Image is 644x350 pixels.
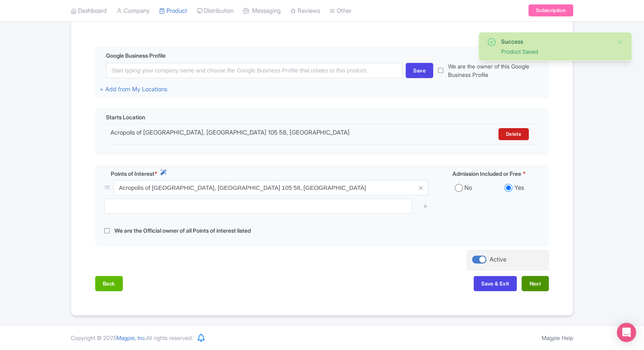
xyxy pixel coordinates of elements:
label: We are the owner of this Google Business Profile [448,62,544,79]
button: Next [522,276,549,291]
a: Magpie Help [542,334,573,341]
input: Start typing your company name and choose the Google Business Profile that relates to this product. [106,63,402,78]
a: + Add from My Locations [100,85,167,93]
span: Google Business Profile [106,51,166,60]
label: We are the Official owner of all Points of interest listed [114,226,251,235]
a: Subscription [528,5,573,17]
div: Open Intercom Messenger [617,323,636,342]
button: Save & Exit [474,276,517,291]
span: Magpie, Inc. [116,334,146,341]
a: Delete [498,128,529,140]
button: Close [617,37,624,47]
div: Acropolis of [GEOGRAPHIC_DATA], [GEOGRAPHIC_DATA] 105 58, [GEOGRAPHIC_DATA] [110,128,428,140]
div: Active [490,255,506,264]
button: Back [95,276,123,291]
label: No [464,183,472,193]
div: Save [406,63,433,78]
div: Product Saved [501,47,611,56]
div: Copyright © 2025 All rights reserved. [66,334,198,342]
span: Starts Location [106,113,145,121]
div: Success [501,37,611,46]
span: Admission Included or Free [452,169,521,178]
span: Points of Interest [111,169,154,178]
label: Yes [514,183,524,193]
